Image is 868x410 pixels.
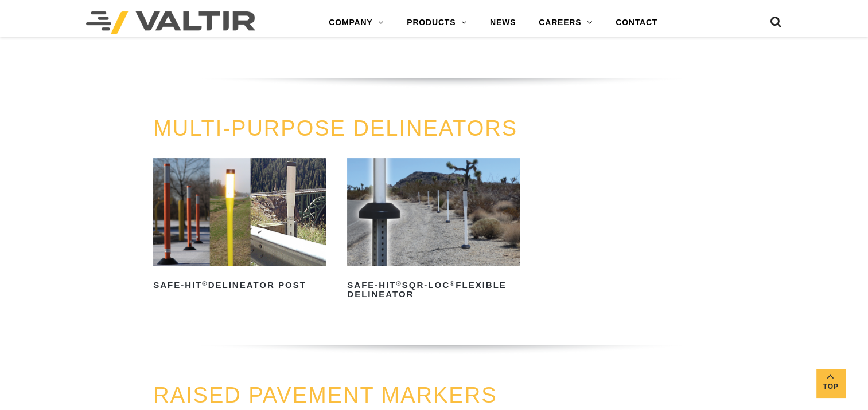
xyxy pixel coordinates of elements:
[396,280,402,287] sup: ®
[604,11,669,34] a: CONTACT
[153,383,497,407] a: RAISED PAVEMENT MARKERS
[347,158,520,303] a: Safe-Hit®SQR-LOC®Flexible Delineator
[478,11,527,34] a: NEWS
[816,380,845,393] span: Top
[202,280,208,287] sup: ®
[527,11,604,34] a: CAREERS
[153,116,517,140] a: MULTI-PURPOSE DELINEATORS
[395,11,478,34] a: PRODUCTS
[86,11,255,34] img: Valtir
[450,280,456,287] sup: ®
[347,276,520,303] h2: Safe-Hit SQR-LOC Flexible Delineator
[153,276,326,294] h2: Safe-Hit Delineator Post
[317,11,395,34] a: COMPANY
[153,158,326,294] a: Safe-Hit®Delineator Post
[816,369,845,397] a: Top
